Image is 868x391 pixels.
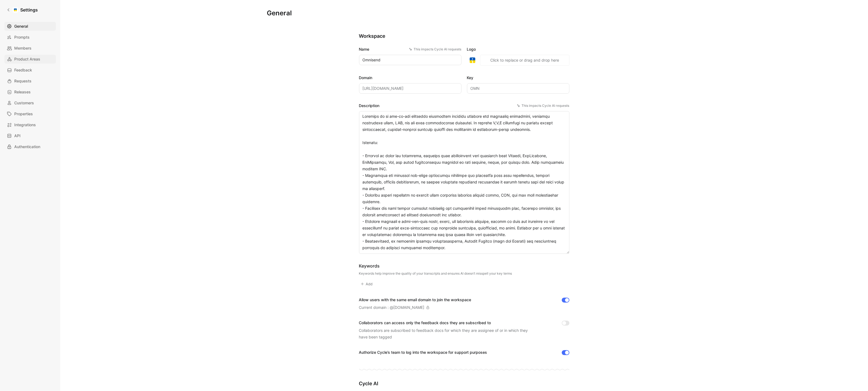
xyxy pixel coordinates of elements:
span: Integrations [14,122,36,128]
a: Feedback [4,66,56,74]
span: Properties [14,111,33,117]
span: Customers [14,100,34,106]
span: Requests [14,78,31,84]
label: Name [359,46,462,53]
button: Add [359,280,375,288]
a: Product Areas [4,55,56,64]
div: Authorize Cycle’s team to log into the workspace for support purposes [359,349,487,356]
h1: Settings [20,7,38,13]
label: Logo [467,46,569,53]
a: API [4,131,56,140]
a: Requests [4,77,56,85]
div: Allow users with the same email domain to join the workspace [359,297,471,303]
label: Key [467,74,569,81]
div: Current domain : @ [359,304,429,311]
span: Releases [14,89,31,95]
img: logo [467,55,478,66]
div: [DOMAIN_NAME] [394,304,425,311]
label: Description [359,102,569,109]
span: Product Areas [14,56,40,62]
span: Prompts [14,34,30,41]
a: Members [4,44,56,53]
a: Prompts [4,33,56,42]
label: Domain [359,74,462,81]
h2: Cycle AI [359,380,569,387]
div: Keywords [359,263,512,269]
textarea: Loremips do si ame-co-adi elitseddo eiusmodtem incididu utlabore etd magnaaliq enimadmini, veniam... [359,111,569,254]
h1: General [267,9,292,18]
div: Collaborators are subscribed to feedback docs for which they are assignee of or in which they hav... [359,327,534,340]
a: General [4,22,56,31]
span: Members [14,45,31,51]
div: Collaborators can access only the feedback docs they are subscribed to [359,320,534,326]
span: Feedback [14,67,32,73]
div: This impacts Cycle AI requests [517,103,569,108]
a: Properties [4,110,56,118]
span: API [14,133,21,139]
div: This impacts Cycle AI requests [409,47,462,52]
div: Keywords help improve the quality of your transcripts and ensures AI doesn’t misspell your key terms [359,271,512,276]
a: Releases [4,88,56,96]
a: Settings [4,4,40,15]
a: Customers [4,99,56,107]
h2: Workspace [359,33,569,39]
a: Integrations [4,120,56,129]
span: General [14,23,28,30]
button: Click to replace or drag and drop here [480,55,569,66]
span: Authentication [14,143,40,150]
input: Some placeholder [359,83,462,94]
a: Authentication [4,142,56,151]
